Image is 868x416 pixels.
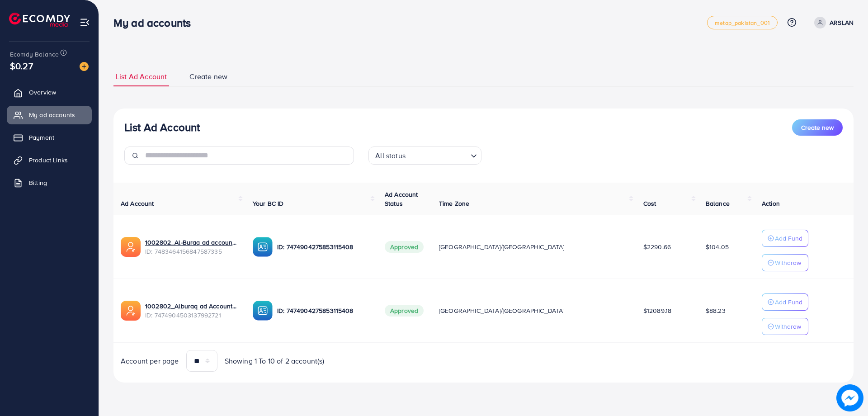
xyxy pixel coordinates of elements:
[145,247,238,256] span: ID: 7483464156847587335
[145,302,238,311] a: 1002802_Alburaq ad Account 1_1740386843243
[792,119,843,136] button: Create new
[706,242,729,251] span: $104.05
[762,254,808,271] button: Withdraw
[225,356,325,366] span: Showing 1 To 10 of 2 account(s)
[762,318,808,335] button: Withdraw
[7,128,92,147] a: Payment
[145,238,238,256] div: <span class='underline'>1002802_Al-Buraq ad account 02_1742380041767</span></br>7483464156847587335
[385,190,418,208] span: Ad Account Status
[707,16,778,29] a: metap_pakistan_001
[277,305,370,316] p: ID: 7474904275853115408
[838,386,862,410] img: image
[145,302,238,320] div: <span class='underline'>1002802_Alburaq ad Account 1_1740386843243</span></br>7474904503137992721
[29,133,54,142] span: Payment
[385,241,424,253] span: Approved
[80,17,90,28] img: menu
[385,305,424,317] span: Approved
[762,293,808,311] button: Add Fund
[801,123,834,132] span: Create new
[706,199,730,208] span: Balance
[145,238,238,247] a: 1002802_Al-Buraq ad account 02_1742380041767
[811,17,854,28] a: ARSLAN
[643,199,656,208] span: Cost
[775,233,802,244] p: Add Fund
[775,257,801,268] p: Withdraw
[113,16,198,29] h3: My ad accounts
[80,62,89,71] img: image
[10,59,33,72] span: $0.27
[439,242,565,251] span: [GEOGRAPHIC_DATA]/[GEOGRAPHIC_DATA]
[121,356,179,366] span: Account per page
[643,306,671,315] span: $12089.18
[121,199,154,208] span: Ad Account
[9,13,70,27] img: logo
[7,83,92,101] a: Overview
[373,149,407,162] span: All status
[121,301,141,321] img: ic-ads-acc.e4c84228.svg
[706,306,726,315] span: $88.23
[368,147,481,165] div: Search for option
[29,110,75,119] span: My ad accounts
[145,311,238,320] span: ID: 7474904503137992721
[253,237,273,257] img: ic-ba-acc.ded83a64.svg
[10,50,59,59] span: Ecomdy Balance
[762,199,780,208] span: Action
[253,199,284,208] span: Your BC ID
[29,88,56,97] span: Overview
[775,297,802,307] p: Add Fund
[715,20,770,26] span: metap_pakistan_001
[277,241,370,252] p: ID: 7474904275853115408
[29,156,68,165] span: Product Links
[7,174,92,192] a: Billing
[775,321,801,332] p: Withdraw
[439,306,565,315] span: [GEOGRAPHIC_DATA]/[GEOGRAPHIC_DATA]
[830,17,854,28] p: ARSLAN
[253,301,273,321] img: ic-ba-acc.ded83a64.svg
[7,151,92,169] a: Product Links
[124,121,200,134] h3: List Ad Account
[408,147,467,162] input: Search for option
[116,71,167,82] span: List Ad Account
[439,199,469,208] span: Time Zone
[643,242,671,251] span: $2290.66
[121,237,141,257] img: ic-ads-acc.e4c84228.svg
[7,106,92,124] a: My ad accounts
[762,230,808,247] button: Add Fund
[189,71,227,82] span: Create new
[29,178,47,187] span: Billing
